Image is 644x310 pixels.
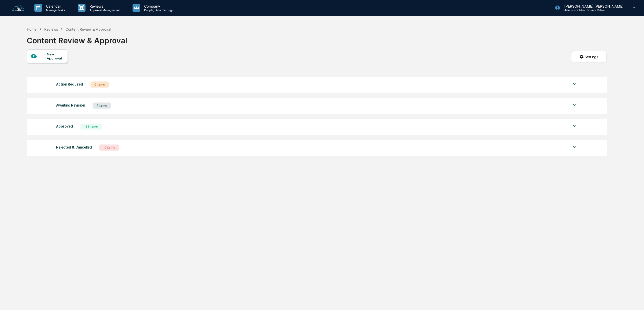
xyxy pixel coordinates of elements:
p: [PERSON_NAME] [PERSON_NAME] [560,4,626,8]
img: caret [572,144,578,150]
p: Admin • Golden Reserve Retirement [560,8,607,12]
div: 10 Items [99,144,119,151]
div: Awaiting Revision [56,102,85,109]
div: 163 Items [80,123,102,130]
div: Reviews [44,27,58,31]
div: Content Review & Approval [66,27,111,31]
div: Action Required [56,81,83,88]
div: Content Review & Approval [27,32,127,45]
img: caret [572,102,578,108]
img: logo [12,5,24,11]
div: 0 Items [91,81,109,88]
p: People, Data, Settings [140,8,176,12]
div: Approved [56,123,73,130]
iframe: Open customer support [628,293,641,307]
p: Approval Management [85,8,122,12]
p: Manage Tasks [42,8,68,12]
button: Settings [571,51,607,62]
p: Company [140,4,176,8]
p: Reviews [85,4,122,8]
div: New Approval [47,52,64,60]
img: caret [572,81,578,87]
p: Calendar [42,4,68,8]
div: Home [27,27,36,31]
img: caret [572,123,578,129]
div: Rejected & Cancelled [56,144,92,151]
div: 4 Items [93,102,111,109]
